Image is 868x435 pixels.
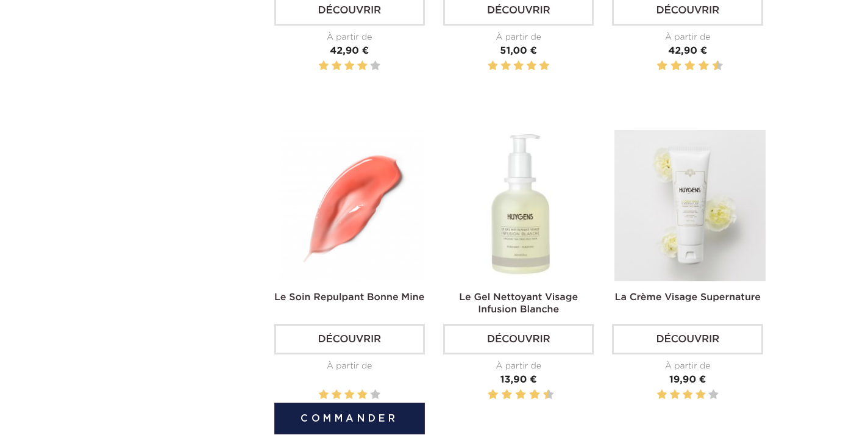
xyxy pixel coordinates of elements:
[357,387,367,403] label: 4
[370,387,380,403] label: 5
[500,59,510,74] label: 2
[504,387,510,403] label: 4
[443,324,594,354] a: Découvrir
[695,387,705,403] label: 4
[319,387,329,403] label: 1
[514,59,524,74] label: 3
[319,59,329,74] label: 1
[459,293,578,315] a: Le Gel Nettoyant Visage Infusion Blanche
[274,31,425,44] div: À partir de
[274,293,424,303] a: Le Soin Repulpant Bonne Mine
[332,387,341,403] label: 2
[532,387,538,403] label: 8
[500,46,537,56] span: 51,00 €
[499,387,501,403] label: 3
[708,387,718,403] label: 5
[614,130,765,281] img: La Crème Visage Supernature
[657,387,667,403] label: 1
[673,59,679,74] label: 4
[701,59,707,74] label: 8
[370,59,380,74] label: 5
[518,387,524,403] label: 6
[683,387,692,403] label: 3
[541,387,542,403] label: 9
[485,387,487,403] label: 1
[443,31,594,44] div: À partir de
[500,375,537,385] span: 13,90 €
[669,375,706,385] span: 19,90 €
[615,293,761,303] a: La Crème Visage Supernature
[710,59,712,74] label: 9
[527,59,536,74] label: 4
[446,130,596,281] img: Le Gel Nettoyant Visage Infusion Blanche 250ml
[670,387,680,403] label: 2
[443,360,594,373] div: À partir de
[527,387,529,403] label: 7
[274,324,425,354] a: Découvrir
[332,59,341,74] label: 2
[612,324,763,354] a: Découvrir
[546,387,552,403] label: 10
[357,59,367,74] label: 4
[344,59,354,74] label: 3
[696,59,698,74] label: 7
[274,360,425,373] div: À partir de
[668,59,670,74] label: 3
[687,59,693,74] label: 6
[513,387,515,403] label: 5
[682,59,684,74] label: 5
[490,387,496,403] label: 2
[714,59,720,74] label: 10
[655,59,656,74] label: 1
[330,46,369,56] span: 42,90 €
[274,403,425,434] button: Commander
[659,59,665,74] label: 2
[612,31,763,44] div: À partir de
[539,59,549,74] label: 5
[488,59,497,74] label: 1
[344,387,354,403] label: 3
[668,46,707,56] span: 42,90 €
[612,360,763,373] div: À partir de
